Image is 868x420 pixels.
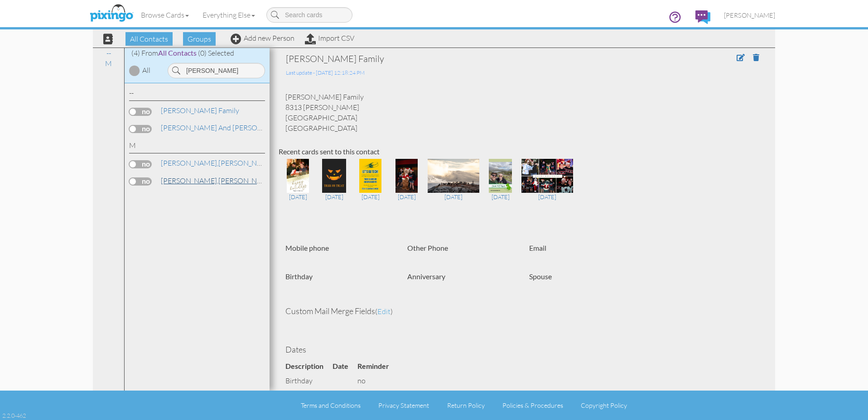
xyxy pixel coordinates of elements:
[305,33,354,43] a: Import CSV
[378,401,429,409] a: Privacy Statement
[447,401,485,409] a: Return Policy
[521,159,573,193] img: 107695-1-1701726061849-e363310de8ef8b30-qa.jpg
[355,171,386,201] a: [DATE]
[502,401,563,409] a: Policies & Procedures
[319,193,349,201] div: [DATE]
[391,171,422,201] a: [DATE]
[183,32,216,46] span: Groups
[529,243,546,252] strong: Email
[283,193,313,201] div: [DATE]
[285,272,313,281] strong: Birthday
[395,159,418,193] img: 116153-1-1717276564650-80780ca73c21c7dd-qa.jpg
[285,359,333,374] th: Description
[285,345,759,354] h4: Dates
[285,388,333,403] td: anniversary
[279,147,380,156] strong: Recent cards sent to this contact
[196,4,262,26] a: Everything Else
[161,158,218,167] span: [PERSON_NAME],
[266,7,352,23] input: Search cards
[87,2,135,25] img: pixingo logo
[301,401,361,409] a: Terms and Conditions
[286,69,365,76] span: Last update - [DATE] 12:18:24 PM
[102,48,116,58] a: --
[125,48,270,58] div: (4) From
[521,171,573,201] a: [DATE]
[198,48,234,57] span: (0) Selected
[286,52,661,65] div: [PERSON_NAME] Family
[581,401,627,409] a: Copyright Policy
[101,58,116,69] a: M
[2,411,26,420] div: 2.2.0-462
[375,307,393,316] span: ( )
[359,159,381,193] img: 116778-1-1718399076079-7562223ecec25699-qa.jpg
[129,88,265,101] div: --
[160,175,275,186] a: [PERSON_NAME]
[407,272,445,281] strong: Anniversary
[158,48,197,57] span: All Contacts
[160,122,289,133] a: [PERSON_NAME] and [PERSON_NAME]
[231,33,294,43] a: Add new Person
[377,307,391,316] span: edit
[428,159,479,193] img: 112981-1-1710870510421-e77873950ae500be-qa.jpg
[485,171,516,201] a: [DATE]
[428,171,479,201] a: [DATE]
[407,243,448,252] strong: Other Phone
[695,10,710,24] img: comments.svg
[285,307,759,316] h4: Custom Mail Merge Fields
[357,388,398,403] td: no
[279,92,766,133] div: [PERSON_NAME] Family 8313 [PERSON_NAME] [GEOGRAPHIC_DATA] [GEOGRAPHIC_DATA]
[129,140,265,153] div: M
[724,11,775,19] span: [PERSON_NAME]
[391,193,422,201] div: [DATE]
[529,272,552,281] strong: Spouse
[287,159,309,193] img: 125103-1-1733777917409-784629cfe9ed7d2e-qa.jpg
[125,32,173,46] span: All Contacts
[428,193,479,201] div: [DATE]
[489,159,512,193] img: 112456-1-1709745847017-0694534689d01637-qa.jpg
[142,65,150,76] div: All
[357,359,398,374] th: Reminder
[283,171,313,201] a: [DATE]
[322,159,346,193] img: 122331-1-1728936295535-0e5570acbe9f2be1-qa.jpg
[285,243,329,252] strong: Mobile phone
[319,171,349,201] a: [DATE]
[485,193,516,201] div: [DATE]
[333,359,357,374] th: Date
[717,4,782,27] a: [PERSON_NAME]
[160,105,240,116] a: [PERSON_NAME] Family
[357,373,398,388] td: no
[134,4,196,26] a: Browse Cards
[285,373,333,388] td: birthday
[521,193,573,201] div: [DATE]
[161,176,218,185] span: [PERSON_NAME],
[160,157,275,168] a: [PERSON_NAME]
[355,193,386,201] div: [DATE]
